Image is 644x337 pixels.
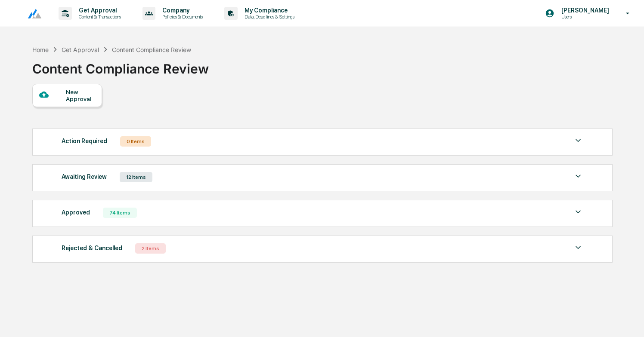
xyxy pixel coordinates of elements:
[62,207,90,218] div: Approved
[62,135,107,147] div: Action Required
[573,242,583,253] img: caret
[66,89,95,102] div: New Approval
[72,14,125,20] p: Content & Transactions
[112,46,191,53] div: Content Compliance Review
[103,208,137,218] div: 74 Items
[616,309,640,332] iframe: Open customer support
[72,7,125,14] p: Get Approval
[554,7,613,14] p: [PERSON_NAME]
[573,135,583,146] img: caret
[120,136,151,147] div: 0 Items
[573,171,583,181] img: caret
[62,242,122,254] div: Rejected & Cancelled
[32,54,209,77] div: Content Compliance Review
[554,14,613,20] p: Users
[573,207,583,217] img: caret
[62,171,107,182] div: Awaiting Review
[155,7,207,14] p: Company
[62,46,99,53] div: Get Approval
[135,243,166,254] div: 2 Items
[238,14,299,20] p: Data, Deadlines & Settings
[238,7,299,14] p: My Compliance
[155,14,207,20] p: Policies & Documents
[120,172,152,182] div: 12 Items
[32,46,49,53] div: Home
[21,8,41,19] img: logo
